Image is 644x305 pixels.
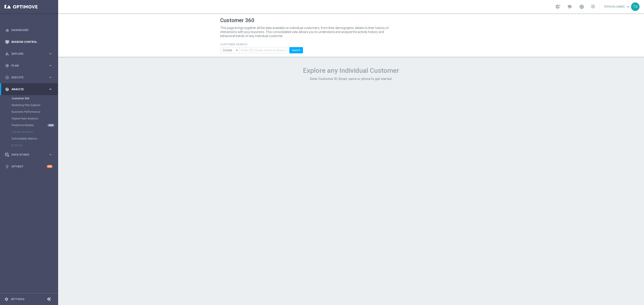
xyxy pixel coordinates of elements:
i: track_changes [5,87,9,91]
div: Customer 360 [12,95,58,102]
button: track_changes Analyze keyboard_arrow_right [5,88,53,91]
i: arrow_drop_down [235,47,239,53]
div: Mission Control [5,36,53,48]
div: Dashboard [5,24,53,36]
button: Mission Control [5,40,53,44]
button: Search [289,47,303,53]
i: keyboard_arrow_right [48,152,53,157]
i: equalizer [5,28,9,32]
a: Mission Control [11,36,53,48]
button: Data Studio keyboard_arrow_right [5,153,53,157]
a: [PERSON_NAME]keyboard_arrow_down [604,3,631,10]
button: person_search Explore keyboard_arrow_right [5,52,53,56]
div: +10 [47,165,53,168]
h3: Enter Customer ID, Email, name or phone to get started. [220,77,482,81]
h4: CUSTOMER SEARCH [220,43,303,46]
button: lightbulb Optibot +10 [5,165,53,168]
a: Repeat Rate Analysis [12,117,47,120]
a: Business Performance [12,110,47,114]
div: Explore [5,52,48,56]
h1: Customer 360 [220,17,482,24]
input: Enter CID, Email, name or phone [239,47,287,53]
i: keyboard_arrow_right [48,63,53,68]
input: Contains [220,47,239,53]
span: Analyze [11,88,48,91]
i: lightbulb [5,165,9,169]
span: Execute [11,76,48,79]
div: BI Studio [12,142,58,149]
button: equalizer Dashboard [5,28,53,32]
span: Explore [11,52,48,55]
a: Optibot [11,161,47,172]
button: play_circle_outline Execute keyboard_arrow_right [5,76,53,79]
div: Cohorts Analysis [12,129,58,135]
div: Deliverability Metrics [12,135,58,142]
span: Data Studio [11,153,48,156]
a: Marketing Plan Explorer [12,103,47,107]
div: Repeat Rate Analysis [12,115,58,122]
div: Business Performance [12,109,58,115]
a: Predictive Models [12,123,47,127]
button: gps_fixed Plan keyboard_arrow_right [5,64,53,67]
i: play_circle_outline [5,75,9,79]
i: gps_fixed [5,64,9,68]
a: Customer 360 [12,97,47,100]
div: Predictive Models [12,122,58,129]
div: Execute [5,75,48,79]
div: Optibot [5,161,53,172]
a: Dashboard [11,24,53,36]
i: keyboard_arrow_right [48,75,53,79]
p: This page brings together all the data available on individual customers, from their demographic ... [220,26,392,38]
a: Deliverability Metrics [12,137,47,140]
i: person_search [5,52,9,56]
div: NEW [47,124,55,127]
div: TK [631,2,640,11]
span: Plan [11,64,48,67]
i: keyboard_arrow_right [48,52,53,56]
span: school [567,4,572,9]
div: Data Studio [5,153,48,157]
i: keyboard_arrow_right [48,87,53,91]
div: Analyze [5,87,48,91]
div: Plan [5,64,48,68]
div: Marketing Plan Explorer [12,102,58,109]
span: keyboard_arrow_down [626,4,631,9]
i: settings [4,297,8,301]
a: Settings [11,298,24,301]
h1: Explore any Individual Customer [220,67,482,75]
